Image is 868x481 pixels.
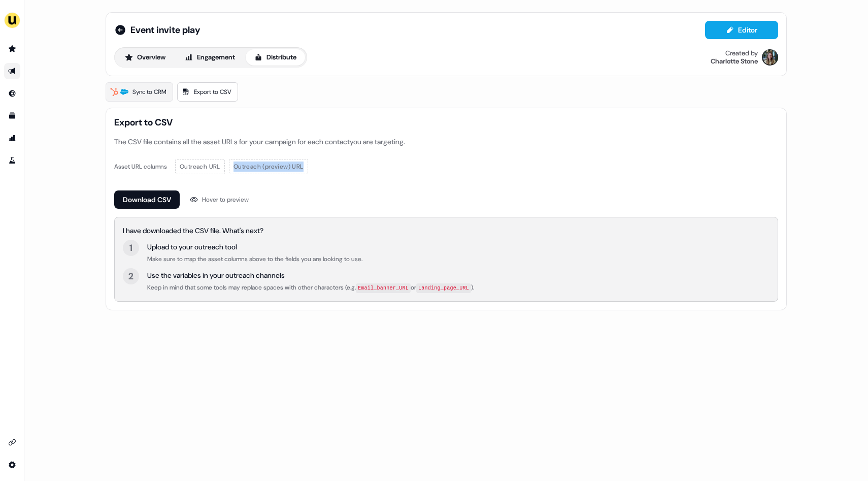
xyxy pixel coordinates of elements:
[147,282,474,293] div: Keep in mind that some tools may replace spaces with other characters (e.g. or ).
[356,283,411,293] code: Email_banner_URL
[4,41,20,57] a: Go to prospects
[725,49,758,57] div: Created by
[130,24,201,36] span: Event invite play
[147,270,474,280] div: Use the variables in your outreach channels
[4,152,20,169] a: Go to experiments
[4,130,20,146] a: Go to attribution
[246,49,305,66] button: Distribute
[180,162,220,172] span: Outreach URL
[762,49,778,66] img: Charlotte
[176,49,244,66] button: Engagement
[177,82,238,102] a: Export to CSV
[194,87,231,97] span: Export to CSV
[116,49,174,66] button: Overview
[132,87,166,97] span: Sync to CRM
[106,82,173,102] a: Sync to CRM
[4,63,20,79] a: Go to outbound experience
[4,457,20,473] a: Go to integrations
[147,242,362,252] div: Upload to your outreach tool
[123,226,770,236] div: I have downloaded the CSV file. What's next?
[4,85,20,102] a: Go to Inbound
[233,162,304,172] span: Outreach (preview) URL
[128,270,133,282] div: 2
[114,190,180,209] button: Download CSV
[202,195,249,205] div: Hover to preview
[114,137,778,147] div: The CSV file contains all the asset URLs for your campaign for each contact you are targeting.
[114,162,167,172] div: Asset URL columns
[705,26,778,37] a: Editor
[416,283,471,293] code: Landing_page_URL
[114,116,778,129] span: Export to CSV
[4,434,20,451] a: Go to integrations
[705,21,778,39] button: Editor
[129,242,132,254] div: 1
[711,57,758,66] div: Charlotte Stone
[147,254,362,264] div: Make sure to map the asset columns above to the fields you are looking to use.
[4,108,20,124] a: Go to templates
